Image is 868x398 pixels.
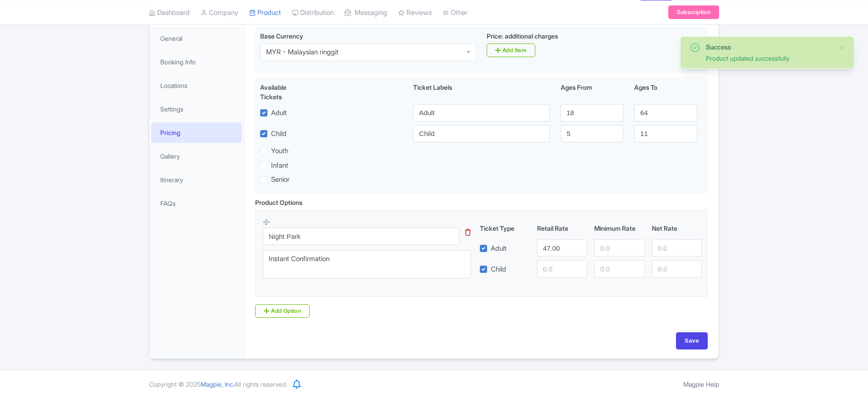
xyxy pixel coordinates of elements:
[676,332,708,349] input: Save
[491,264,506,275] label: Child
[151,99,242,119] a: Settings
[533,223,591,233] div: Retail Rate
[594,260,644,277] input: 0.0
[201,380,234,388] span: Magpie, Inc.
[413,104,550,121] input: Adult
[594,239,644,257] input: 0.0
[271,129,286,139] label: Child
[271,108,287,118] label: Adult
[476,223,533,233] div: Ticket Type
[271,175,290,185] label: Senior
[487,31,558,41] label: Price: additional charges
[408,83,555,102] div: Ticket Labels
[151,122,242,143] a: Pricing
[706,42,830,52] div: Success
[629,83,702,102] div: Ages To
[838,42,845,53] button: Close
[271,160,288,171] label: Infant
[151,170,242,190] a: Itinerary
[263,228,459,245] input: Option Name
[652,260,702,277] input: 0.0
[255,198,302,207] div: Product Options
[591,223,648,233] div: Minimum Rate
[537,260,587,277] input: 0.0
[260,83,309,102] div: Available Tickets
[555,83,629,102] div: Ages From
[683,380,719,388] a: Magpie Help
[491,243,507,254] label: Adult
[151,75,242,96] a: Locations
[266,48,339,56] div: MYR - Malaysian ringgit
[263,250,471,278] textarea: Instant Confirmation
[668,5,719,19] a: Subscription
[487,44,535,57] a: Add Item
[151,28,242,49] a: General
[413,125,550,142] input: Child
[652,239,702,257] input: 0.0
[537,239,587,257] input: 0.0
[271,146,288,156] label: Youth
[151,146,242,166] a: Gallery
[648,223,705,233] div: Net Rate
[255,304,310,318] a: Add Option
[706,53,830,63] div: Product updated successfully
[151,52,242,72] a: Booking Info
[151,193,242,214] a: FAQs
[260,32,303,40] span: Base Currency
[143,379,293,389] div: Copyright © 2025 All rights reserved.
